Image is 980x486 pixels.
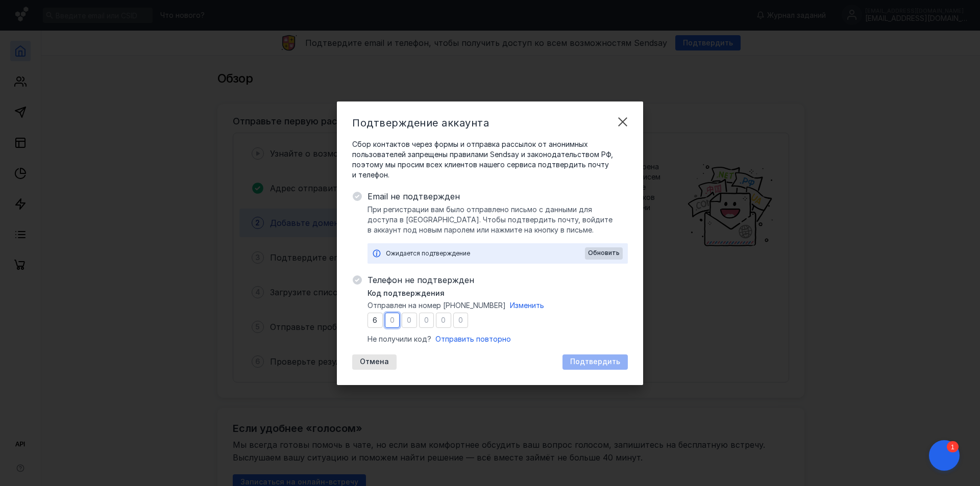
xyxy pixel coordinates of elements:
[386,248,585,259] div: Ожидается подтверждение
[367,334,431,344] span: Не получили код?
[352,139,628,180] span: Сбор контактов через формы и отправка рассылок от анонимных пользователей запрещены правилами Sen...
[352,117,489,129] span: Подтверждение аккаунта
[385,313,400,328] input: 0
[367,190,628,202] span: Email не подтвержден
[588,249,620,257] span: Обновить
[367,274,628,286] span: Телефон не подтвержден
[23,6,35,17] div: 1
[435,335,511,343] span: Отправить повторно
[510,301,544,310] span: Изменить
[419,313,434,328] input: 0
[453,313,469,328] input: 0
[367,300,506,311] span: Отправлен на номер [PHONE_NUMBER]
[585,247,623,260] button: Обновить
[436,313,451,328] input: 0
[402,313,417,328] input: 0
[367,204,628,235] span: При регистрации вам было отправлено письмо с данными для доступа в [GEOGRAPHIC_DATA]. Чтобы подтв...
[367,288,445,298] span: Код подтверждения
[367,313,383,328] input: 0
[435,334,511,344] button: Отправить повторно
[360,357,389,366] span: Отмена
[510,300,544,311] button: Изменить
[352,354,397,370] button: Отмена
